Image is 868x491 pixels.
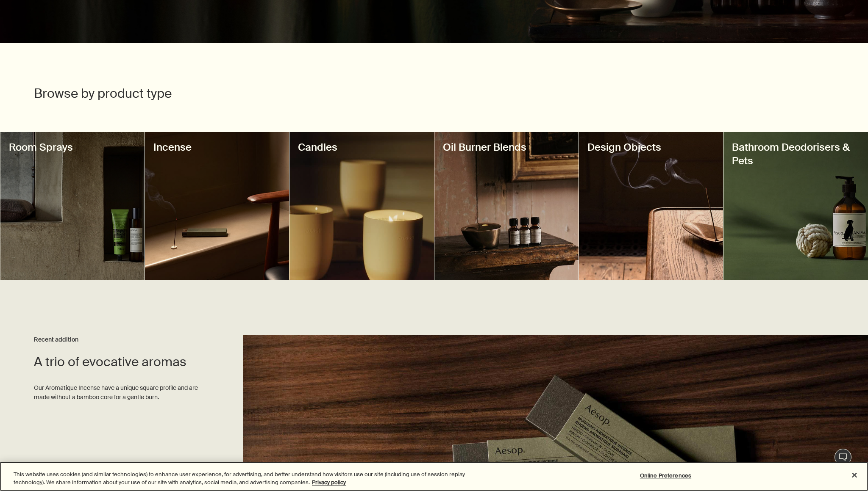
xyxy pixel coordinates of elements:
[434,132,579,280] a: Aesop brass oil burner and Aesop room spray placed on a wooden shelf next to a drawerOil Burner B...
[9,141,136,154] h3: Room Sprays
[145,132,289,280] a: Aesop aromatique incense burning on a brown ledge next to a chairIncense
[34,335,201,345] h3: Recent addition
[587,141,715,154] h3: Design Objects
[443,141,570,154] h3: Oil Burner Blends
[845,466,864,485] button: Close
[312,479,346,486] a: More information about your privacy, opens in a new tab
[289,132,434,280] a: Aesop candle placed next to Aesop hand wash in an amber pump bottle on brown tiled shelf.Candles
[0,132,145,280] a: Aesop rooms spray in amber glass spray bottle placed next to Aesop geranium hand balm in tube on ...
[34,383,201,402] p: Our Aromatique Incense have a unique square profile and are made without a bamboo core for a gent...
[34,85,300,102] h2: Browse by product type
[153,141,281,154] h3: Incense
[723,132,868,280] a: Aesop Animal bottle and a dog toy placed in front of a green background.Bathroom Deodorisers & Pets
[835,449,851,466] button: Live Assistance
[732,141,859,168] h3: Bathroom Deodorisers & Pets
[579,132,723,280] a: Aesop bronze incense holder with burning incense on top of a wooden tableDesign Objects
[14,470,477,487] div: This website uses cookies (and similar technologies) to enhance user experience, for advertising,...
[298,141,425,154] h3: Candles
[34,353,201,370] h2: A trio of evocative aromas
[639,467,692,484] button: Online Preferences, Opens the preference center dialog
